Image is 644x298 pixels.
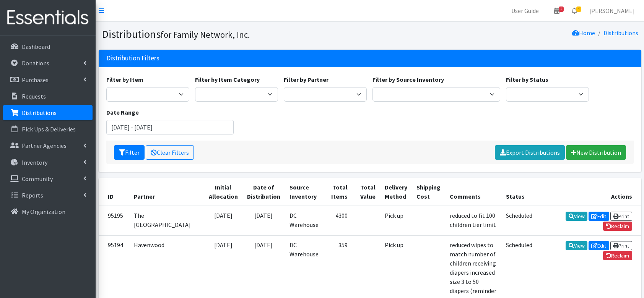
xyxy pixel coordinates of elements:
a: Reports [3,188,93,203]
td: Scheduled [501,206,537,236]
a: Distributions [3,105,93,120]
label: Filter by Status [506,75,548,84]
th: Total Items [323,178,352,206]
p: Pick Ups & Deliveries [22,125,76,133]
th: Total Value [352,178,380,206]
th: Shipping Cost [412,178,445,206]
a: Requests [3,89,93,104]
a: New Distribution [566,145,626,160]
a: 1 [548,3,566,18]
label: Date Range [106,108,139,117]
a: View [566,241,587,250]
th: Actions [537,178,641,206]
a: Distributions [603,29,638,37]
td: [DATE] [204,206,242,236]
label: Filter by Partner [284,75,329,84]
label: Filter by Item Category [195,75,260,84]
a: Donations [3,55,93,71]
td: 4300 [323,206,352,236]
img: HumanEssentials [3,5,93,31]
a: My Organization [3,204,93,219]
a: Pick Ups & Deliveries [3,121,93,137]
a: Edit [589,212,609,221]
td: 95195 [99,206,129,236]
td: Pick up [380,206,412,236]
td: The [GEOGRAPHIC_DATA] [129,206,204,236]
td: [DATE] [242,206,285,236]
p: Distributions [22,109,57,117]
th: Partner [129,178,204,206]
button: Filter [114,145,145,160]
p: Inventory [22,159,47,166]
a: Clear Filters [146,145,194,160]
a: Partner Agencies [3,138,93,153]
th: Initial Allocation [204,178,242,206]
p: Requests [22,92,46,100]
a: Export Distributions [495,145,565,160]
th: Comments [445,178,501,206]
a: Home [572,29,595,37]
p: Purchases [22,76,49,84]
a: Purchases [3,72,93,87]
th: Delivery Method [380,178,412,206]
a: Edit [589,241,609,250]
th: ID [99,178,129,206]
span: 1 [559,6,564,12]
label: Filter by Item [106,75,143,84]
a: [PERSON_NAME] [583,3,641,18]
a: Print [610,241,632,250]
p: Dashboard [22,43,50,50]
a: Community [3,171,93,186]
p: Partner Agencies [22,142,67,149]
a: Reclaim [603,222,632,231]
p: Donations [22,59,49,67]
p: Community [22,175,53,183]
small: for Family Network, Inc. [161,29,250,40]
a: Print [610,212,632,221]
h1: Distributions [102,28,367,41]
a: User Guide [505,3,545,18]
a: Inventory [3,155,93,170]
label: Filter by Source Inventory [372,75,444,84]
p: My Organization [22,208,65,215]
h3: Distribution Filters [106,54,159,62]
th: Date of Distribution [242,178,285,206]
a: Reclaim [603,251,632,260]
a: View [566,212,587,221]
span: 4 [576,6,581,12]
p: Reports [22,191,43,199]
a: 4 [566,3,583,18]
td: reduced to fit 100 children tier limit [445,206,501,236]
input: January 1, 2011 - December 31, 2011 [106,120,234,134]
td: DC Warehouse [285,206,323,236]
a: Dashboard [3,39,93,54]
th: Status [501,178,537,206]
th: Source Inventory [285,178,323,206]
